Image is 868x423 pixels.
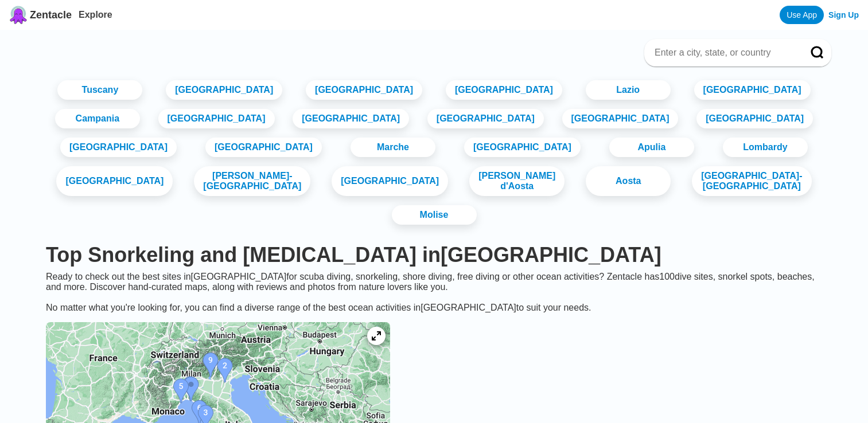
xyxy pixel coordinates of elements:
[446,80,562,100] a: [GEOGRAPHIC_DATA]
[57,80,142,100] a: Tuscany
[293,109,409,128] a: [GEOGRAPHIC_DATA]
[332,166,448,196] a: [GEOGRAPHIC_DATA]
[56,166,173,196] a: [GEOGRAPHIC_DATA]
[586,166,671,196] a: Aosta
[79,10,112,19] a: Explore
[696,109,813,128] a: [GEOGRAPHIC_DATA]
[37,272,831,313] div: Ready to check out the best sites in [GEOGRAPHIC_DATA] for scuba diving, snorkeling, shore diving...
[469,166,565,196] a: [PERSON_NAME] d'Aosta
[723,138,808,157] a: Lombardy
[427,109,544,128] a: [GEOGRAPHIC_DATA]
[55,109,140,128] a: Campania
[46,243,822,267] h1: Top Snorkeling and [MEDICAL_DATA] in [GEOGRAPHIC_DATA]
[166,80,282,100] a: [GEOGRAPHIC_DATA]
[351,138,435,157] a: Marche
[464,138,581,157] a: [GEOGRAPHIC_DATA]
[205,138,322,157] a: [GEOGRAPHIC_DATA]
[392,205,477,225] a: Molise
[586,80,671,100] a: Lazio
[780,6,824,24] a: Use App
[609,138,694,157] a: Apulia
[828,10,859,19] a: Sign Up
[194,166,310,196] a: [PERSON_NAME]-[GEOGRAPHIC_DATA]
[60,138,177,157] a: [GEOGRAPHIC_DATA]
[562,109,679,128] a: [GEOGRAPHIC_DATA]
[694,80,811,100] a: [GEOGRAPHIC_DATA]
[158,109,275,128] a: [GEOGRAPHIC_DATA]
[30,9,72,21] span: Zentacle
[692,166,811,196] a: [GEOGRAPHIC_DATA]-[GEOGRAPHIC_DATA]
[9,6,28,24] img: Zentacle logo
[653,47,795,58] input: Enter a city, state, or country
[9,6,72,24] a: Zentacle logoZentacle
[306,80,422,100] a: [GEOGRAPHIC_DATA]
